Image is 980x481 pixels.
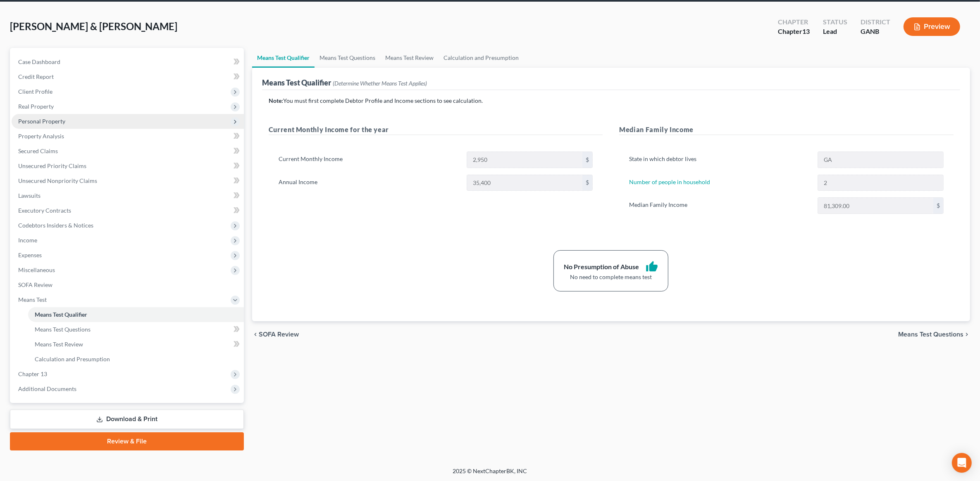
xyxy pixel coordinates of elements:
span: 13 [802,27,810,35]
span: Lawsuits [18,192,41,199]
button: Means Test Questions chevron_right [898,331,970,338]
div: $ [582,175,592,191]
input: -- [818,175,943,191]
div: Open Intercom Messenger [952,453,972,473]
span: (Determine Whether Means Test Applies) [333,80,427,87]
a: Calculation and Presumption [439,48,524,68]
input: 0.00 [467,175,582,191]
p: You must first complete Debtor Profile and Income sections to see calculation. [269,97,954,105]
a: Executory Contracts [12,203,244,218]
span: Income [18,237,37,244]
div: GANB [861,27,890,36]
span: Miscellaneous [18,266,55,273]
label: Current Monthly Income [274,152,463,168]
span: [PERSON_NAME] & [PERSON_NAME] [10,20,177,32]
a: Lawsuits [12,188,244,203]
span: SOFA Review [18,281,52,288]
div: District [861,17,890,27]
a: Credit Report [12,69,244,84]
a: Number of people in household [629,178,710,185]
a: Secured Claims [12,144,244,159]
a: Download & Print [10,410,244,429]
input: State [818,152,943,168]
span: Chapter 13 [18,370,47,377]
div: Means Test Qualifier [262,78,427,88]
label: Annual Income [274,175,463,191]
span: Means Test Review [35,341,83,348]
div: Chapter [778,17,810,27]
a: Means Test Review [380,48,439,68]
span: Executory Contracts [18,207,71,214]
span: Means Test [18,296,47,303]
span: Case Dashboard [18,58,60,65]
span: SOFA Review [259,331,299,338]
a: Means Test Qualifier [28,307,244,322]
span: Personal Property [18,118,65,125]
strong: Note: [269,97,283,104]
a: Means Test Questions [28,322,244,337]
span: Expenses [18,251,42,258]
div: Status [823,17,847,27]
span: Unsecured Priority Claims [18,162,86,169]
i: chevron_left [252,331,259,338]
div: Lead [823,27,847,36]
a: Calculation and Presumption [28,352,244,367]
span: Client Profile [18,88,52,95]
span: Additional Documents [18,385,76,392]
a: Means Test Qualifier [252,48,315,68]
a: SOFA Review [12,277,244,292]
h5: Median Family Income [619,125,954,135]
span: Means Test Qualifier [35,311,87,318]
h5: Current Monthly Income for the year [269,125,603,135]
span: Codebtors Insiders & Notices [18,222,93,229]
a: Review & File [10,432,244,450]
span: Calculation and Presumption [35,355,110,363]
div: Chapter [778,27,810,36]
button: Preview [904,17,960,36]
a: Means Test Questions [315,48,380,68]
span: Means Test Questions [35,326,91,333]
i: chevron_right [963,331,970,338]
span: Real Property [18,103,54,110]
a: Means Test Review [28,337,244,352]
a: Case Dashboard [12,54,244,69]
div: No need to complete means test [564,273,658,281]
span: Secured Claims [18,147,58,154]
span: Property Analysis [18,133,64,140]
span: Unsecured Nonpriority Claims [18,177,97,184]
i: thumb_up [646,261,658,273]
input: 0.00 [467,152,582,168]
input: 0.00 [818,198,933,213]
button: chevron_left SOFA Review [252,331,299,338]
span: Means Test Questions [898,331,963,338]
a: Property Analysis [12,129,244,144]
div: $ [582,152,592,168]
label: State in which debtor lives [625,152,813,168]
div: $ [933,198,943,213]
span: Credit Report [18,73,54,80]
div: No Presumption of Abuse [564,262,639,272]
label: Median Family Income [625,197,813,214]
a: Unsecured Nonpriority Claims [12,173,244,188]
a: Unsecured Priority Claims [12,159,244,173]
